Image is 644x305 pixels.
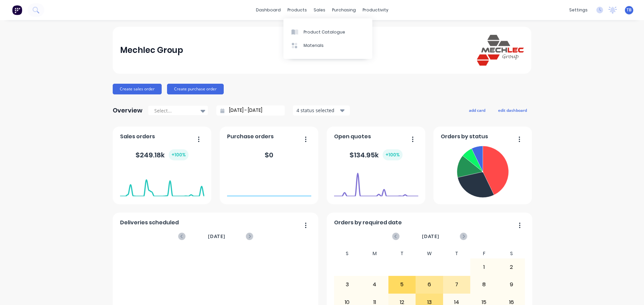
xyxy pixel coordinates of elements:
[566,5,591,15] div: settings
[304,29,345,35] div: Product Catalogue
[388,249,416,258] div: T
[416,249,443,258] div: W
[334,276,361,293] div: 3
[208,233,225,240] span: [DATE]
[361,249,388,258] div: M
[120,219,179,227] span: Deliveries scheduled
[498,259,525,276] div: 2
[334,249,361,258] div: S
[494,106,531,115] button: edit dashboard
[422,233,439,240] span: [DATE]
[120,133,155,141] span: Sales orders
[265,150,273,160] div: $ 0
[253,5,284,15] a: dashboard
[283,39,372,52] a: Materials
[113,84,162,94] button: Create sales order
[297,107,339,114] div: 4 status selected
[441,133,488,141] span: Orders by status
[310,5,329,15] div: sales
[284,5,310,15] div: products
[334,133,371,141] span: Open quotes
[227,133,274,141] span: Purchase orders
[477,35,524,65] img: Mechlec Group
[389,276,416,293] div: 5
[471,259,497,276] div: 1
[443,249,471,258] div: T
[498,249,525,258] div: S
[361,276,388,293] div: 4
[136,149,189,160] div: $ 249.18k
[498,276,525,293] div: 9
[12,5,22,15] img: Factory
[167,84,224,94] button: Create purchase order
[443,276,470,293] div: 7
[465,106,490,115] button: add card
[283,25,372,39] a: Product Catalogue
[120,44,183,57] div: Mechlec Group
[471,276,497,293] div: 8
[350,149,402,160] div: $ 134.95k
[470,249,498,258] div: F
[304,43,324,49] div: Materials
[113,104,143,117] div: Overview
[359,5,392,15] div: productivity
[627,7,632,13] span: TB
[293,105,350,116] button: 4 status selected
[416,276,443,293] div: 6
[169,149,189,160] div: + 100 %
[383,149,402,160] div: + 100 %
[329,5,359,15] div: purchasing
